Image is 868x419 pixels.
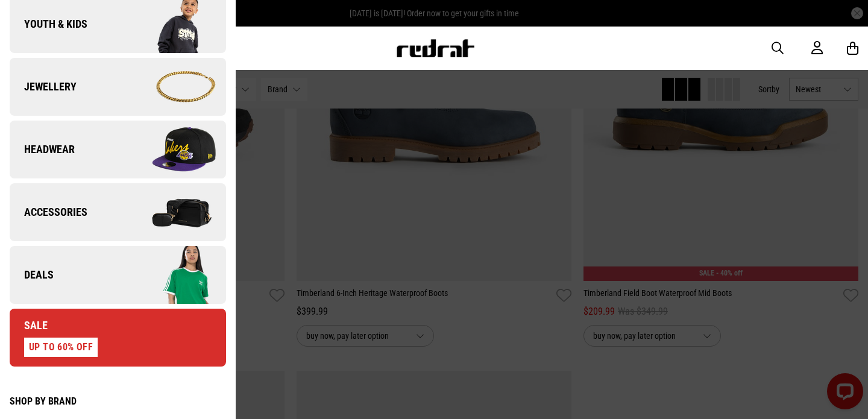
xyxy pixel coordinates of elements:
[118,182,225,242] img: Company
[10,17,87,31] span: Youth & Kids
[395,39,475,57] img: Redrat logo
[10,5,46,41] button: Open LiveChat chat widget
[10,142,75,157] span: Headwear
[10,183,226,241] a: Accessories Company
[10,268,54,282] span: Deals
[10,395,226,407] div: Shop by Brand
[118,245,225,305] img: Company
[24,338,98,357] div: UP TO 60% OFF
[10,318,48,333] span: Sale
[10,205,87,219] span: Accessories
[118,119,225,180] img: Company
[118,57,225,117] img: Company
[10,121,226,178] a: Headwear Company
[10,246,226,304] a: Deals Company
[10,80,77,94] span: Jewellery
[10,58,226,116] a: Jewellery Company
[10,309,226,367] a: Sale UP TO 60% OFF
